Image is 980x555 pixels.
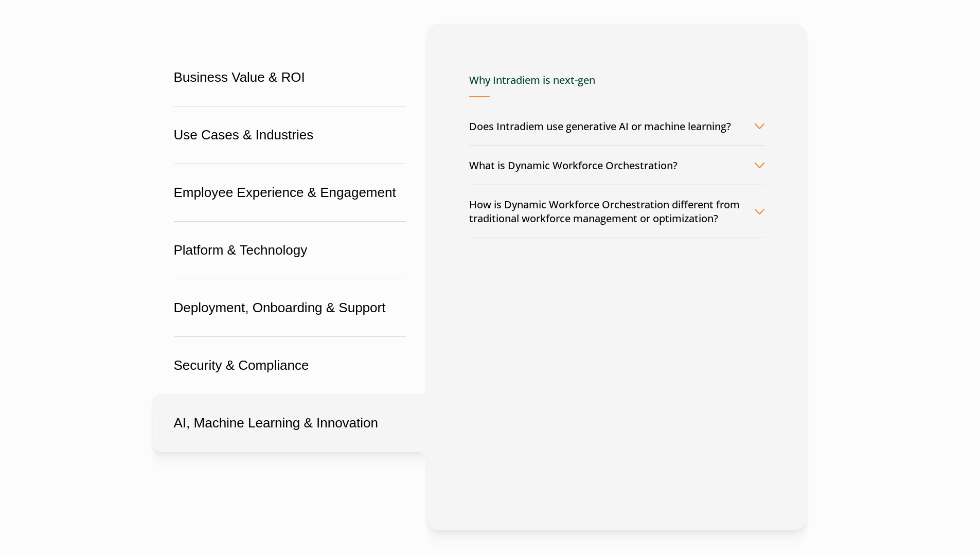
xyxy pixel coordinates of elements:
[153,336,427,395] button: Security & Compliance
[469,146,764,185] button: What is Dynamic Workforce Orchestration?
[469,74,764,97] h4: Why Intradiem is next-gen
[153,106,427,164] button: Use Cases & Industries
[153,164,427,222] button: Employee Experience & Engagement
[153,221,427,279] button: Platform & Technology
[153,394,427,452] button: AI, Machine Learning & Innovation
[469,107,764,146] button: Does Intradiem use generative AI or machine learning?
[153,48,427,106] button: Business Value & ROI
[153,279,427,337] button: Deployment, Onboarding & Support
[469,185,764,238] button: How is Dynamic Workforce Orchestration different from traditional workforce management or optimiz...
